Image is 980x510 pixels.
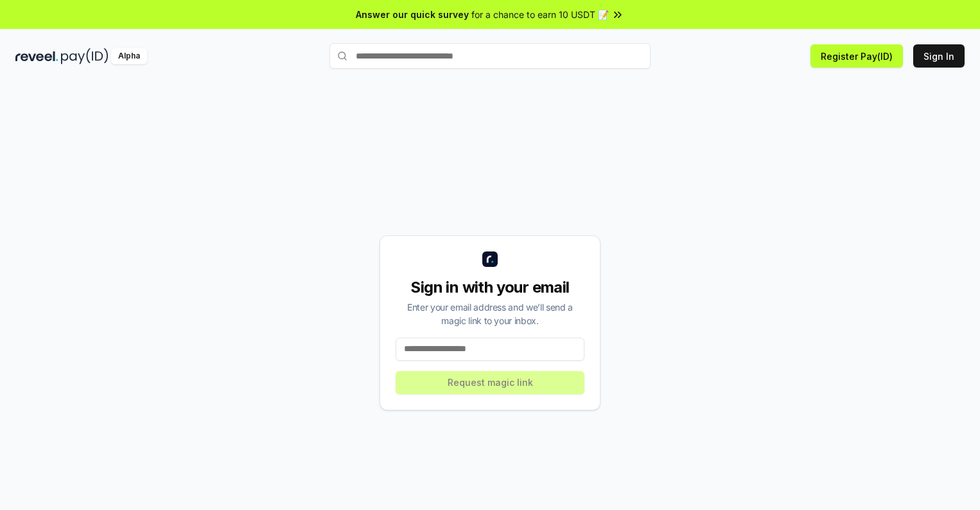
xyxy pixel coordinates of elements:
img: logo_small [482,251,498,267]
span: Answer our quick survey [356,8,469,21]
button: Register Pay(ID) [810,44,903,68]
button: Sign In [913,44,965,68]
div: Enter your email address and we’ll send a magic link to your inbox. [396,300,584,327]
div: Sign in with your email [396,277,584,298]
span: for a chance to earn 10 USDT 📝 [471,8,609,21]
img: pay_id [61,48,109,64]
img: reveel_dark [15,48,58,64]
div: Alpha [111,48,147,64]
